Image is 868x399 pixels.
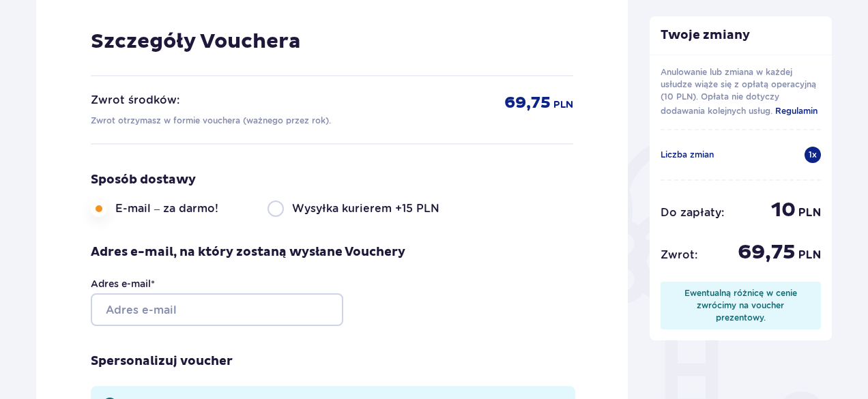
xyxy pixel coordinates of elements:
p: PLN [553,98,573,112]
p: Liczba zmian [661,149,714,161]
p: Szczegóły Vouchera [91,29,301,55]
p: Spersonalizuj voucher [91,353,233,370]
a: Regulamin [775,103,818,118]
span: Regulamin [775,106,818,116]
p: Zwrot : [661,248,697,263]
div: 1 x [805,147,821,163]
p: Twoje zmiany [650,27,833,44]
input: Adres e-mail [91,293,343,326]
p: Do zapłaty : [661,205,724,220]
label: E-mail – za darmo! [115,201,240,217]
p: 10 [771,197,796,223]
p: Zwrot środków: [91,93,179,108]
p: Anulowanie lub zmiana w każdej usłudze wiąże się z opłatą operacyjną (10 PLN). Opłata nie dotyczy... [661,66,822,118]
p: 69,75 [738,239,796,265]
p: 69,75 [504,93,551,113]
label: Wysyłka kurierem +15 PLN [292,201,461,217]
p: PLN [798,248,821,263]
p: Zwrot otrzymasz w formie vouchera (ważnego przez rok). [91,115,331,127]
p: PLN [798,205,821,220]
label: Adres e-mail * [91,277,155,291]
p: Sposób dostawy [91,172,196,188]
div: Ewentualną różnicę w cenie zwrócimy na voucher prezentowy. [671,287,811,324]
p: Adres e-mail, na który zostaną wysłane Vouchery [91,244,405,261]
